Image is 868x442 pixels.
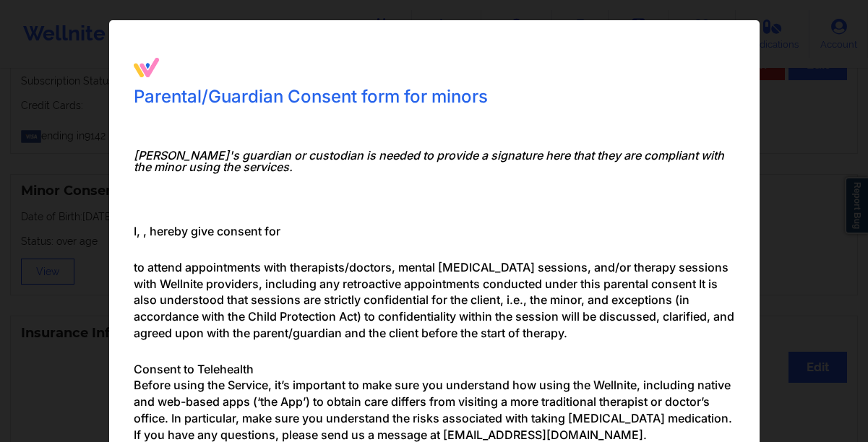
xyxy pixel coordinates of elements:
[134,58,159,77] img: logo-blue.89d05ed7.png
[134,259,735,342] p: to attend appointments with therapists/doctors, mental [MEDICAL_DATA] sessions, and/or therapy se...
[134,149,735,173] em: [PERSON_NAME]'s guardian or custodian is needed to provide a signature here that they are complia...
[134,223,735,240] p: I, , hereby give consent for
[134,84,488,109] p: Parental/Guardian Consent form for minors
